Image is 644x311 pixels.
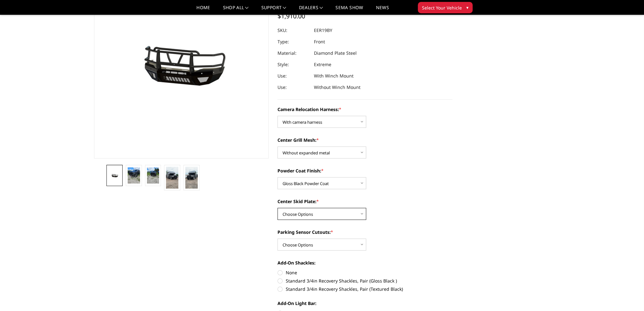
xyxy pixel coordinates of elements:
[277,59,309,70] dt: Style:
[612,281,644,311] iframe: Chat Widget
[314,70,354,82] dd: With Winch Mount
[277,229,452,235] label: Parking Sensor Cutouts:
[277,277,452,284] label: Standard 3/4in Recovery Shackles, Pair (Gloss Black )
[166,167,178,189] img: 2019-2025 Ram 2500-3500 - T2 Series - Extreme Front Bumper (receiver or winch)
[277,300,452,307] label: Add-On Light Bar:
[277,167,452,174] label: Powder Coat Finish:
[147,167,159,184] img: 2019-2025 Ram 2500-3500 - T2 Series - Extreme Front Bumper (receiver or winch)
[277,12,305,20] span: $1,910.00
[261,5,286,15] a: Support
[277,25,309,36] dt: SKU:
[376,5,389,15] a: News
[108,172,121,178] img: 2019-2025 Ram 2500-3500 - T2 Series - Extreme Front Bumper (receiver or winch)
[277,47,309,59] dt: Material:
[466,4,469,11] span: ▾
[314,25,332,36] dd: EER19BY
[335,5,363,15] a: SEMA Show
[277,70,309,82] dt: Use:
[128,167,140,184] img: 2019-2025 Ram 2500-3500 - T2 Series - Extreme Front Bumper (receiver or winch)
[314,59,331,70] dd: Extreme
[314,47,357,59] dd: Diamond Plate Steel
[299,5,323,15] a: Dealers
[277,82,309,93] dt: Use:
[277,286,452,292] label: Standard 3/4in Recovery Shackles, Pair (Textured Black)
[314,82,360,93] dd: Without Winch Mount
[418,2,473,13] button: Select Your Vehicle
[277,269,452,276] label: None
[185,167,198,189] img: 2019-2025 Ram 2500-3500 - T2 Series - Extreme Front Bumper (receiver or winch)
[422,4,462,11] span: Select Your Vehicle
[314,36,325,47] dd: Front
[196,5,210,15] a: Home
[277,198,452,205] label: Center Skid Plate:
[277,106,452,113] label: Camera Relocation Harness:
[223,5,249,15] a: shop all
[277,36,309,47] dt: Type:
[277,137,452,143] label: Center Grill Mesh:
[277,259,452,266] label: Add-On Shackles:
